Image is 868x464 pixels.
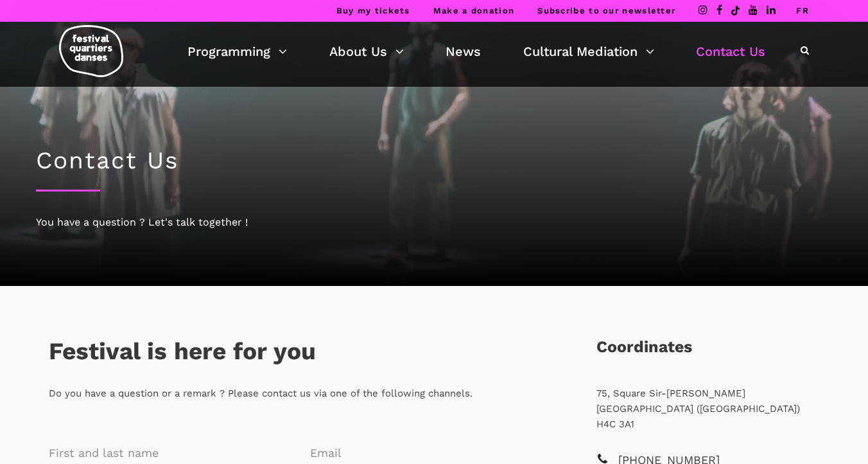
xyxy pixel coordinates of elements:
a: FR [796,6,809,15]
h3: Coordinates [596,337,692,370]
a: Make a donation [433,6,515,15]
a: News [446,40,481,62]
p: 75, Square Sir-[PERSON_NAME] [GEOGRAPHIC_DATA] ([GEOGRAPHIC_DATA]) H4C 3A1 [596,386,819,432]
a: Buy my tickets [336,6,410,15]
a: Contact Us [696,40,765,62]
img: logo-fqd-med [59,25,123,77]
a: About Us [329,40,404,62]
div: You have a question ? Let's talk together ! [36,214,832,231]
h1: Contact Us [36,147,832,175]
a: Subscribe to our newsletter [537,6,675,15]
h3: Festival is here for you [49,337,316,370]
p: Do you have a question or a remark ? Please contact us via one of the following channels. [49,386,545,401]
a: Programming [187,40,287,62]
a: Cultural Mediation [523,40,654,62]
